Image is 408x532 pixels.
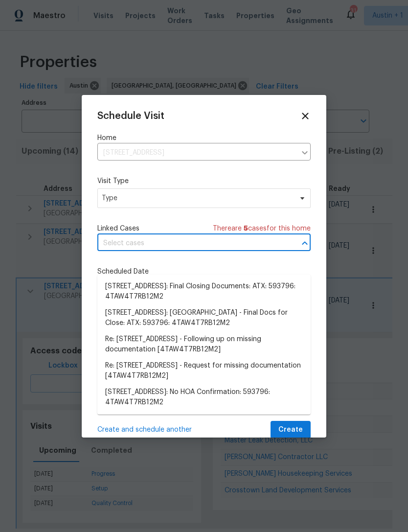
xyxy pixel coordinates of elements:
button: Close [298,236,312,250]
input: Select cases [97,236,283,251]
label: Visit Type [97,176,311,186]
input: Enter in an address [97,145,296,161]
li: [STREET_ADDRESS]: No HOA Confirmation: 593796: 4TAW4T7RB12M2 [97,384,311,411]
span: There are case s for this home [213,224,311,233]
span: Create and schedule another [97,425,192,435]
label: Scheduled Date [97,267,311,277]
li: Re: [STREET_ADDRESS] - Following up on missing documentation [4TAW4T7RB12M2] [97,331,311,358]
span: Type [102,193,292,203]
span: Close [300,111,311,121]
li: Re: [STREET_ADDRESS] - Request for missing documentation [4TAW4T7RB12M2] [97,358,311,384]
span: Linked Cases [97,224,139,233]
span: 5 [244,225,248,232]
span: Create [278,424,303,436]
li: [STREET_ADDRESS]: Final Closing Documents: ATX: 593796: 4TAW4T7RB12M2 [97,278,311,305]
button: Create [271,421,311,439]
span: Schedule Visit [97,111,164,121]
li: [STREET_ADDRESS]: [GEOGRAPHIC_DATA] - Final Docs for Close: ATX: 593796: 4TAW4T7RB12M2 [97,305,311,331]
label: Home [97,133,311,143]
